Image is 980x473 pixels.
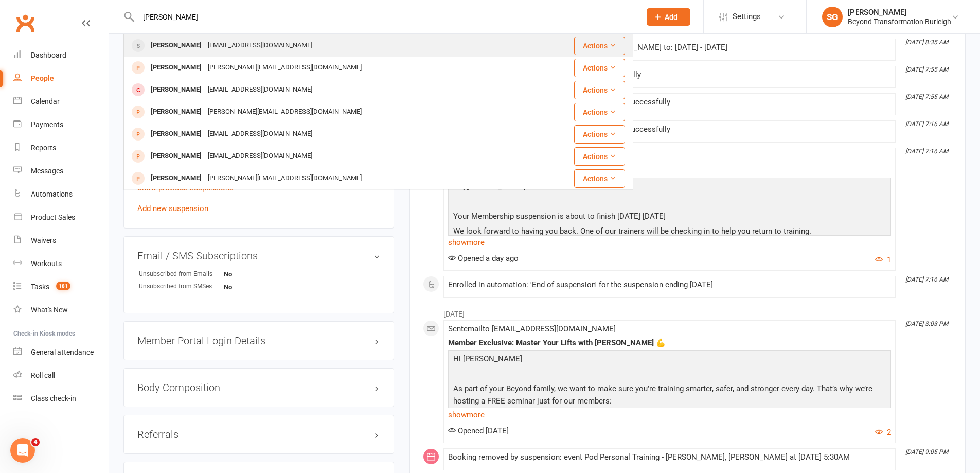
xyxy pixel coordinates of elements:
div: Step 2 of automation End of suspension completed successfully [448,98,891,107]
i: [DATE] 7:55 AM [905,66,948,73]
div: People [31,74,54,82]
div: Unsubscribed from Emails [139,269,224,279]
a: Tasks 181 [13,275,109,299]
div: Messages [31,167,63,175]
p: We look forward to having you back. One of our trainers will be checking in to help you return to... [451,225,888,240]
button: Add [647,8,690,26]
h3: Member Portal Login Details [137,335,380,346]
button: Actions [574,103,625,121]
div: Reports [31,144,56,152]
a: Calendar [13,90,109,113]
div: Beyond Transformation Burleigh [848,17,951,26]
div: [EMAIL_ADDRESS][DOMAIN_NAME] [205,127,315,142]
div: Waivers [31,236,56,244]
div: Dashboard [31,51,66,59]
a: Payments [13,113,109,136]
span: 4 [31,438,40,446]
a: People [13,67,109,90]
a: Product Sales [13,206,109,229]
i: [DATE] 7:16 AM [905,276,948,283]
div: Tasks [31,283,49,291]
a: Messages [13,160,109,183]
iframe: Intercom live chat [10,438,35,463]
input: Search... [135,10,633,24]
a: show more [448,408,891,422]
div: [PERSON_NAME] [148,149,205,164]
p: [PERSON_NAME] [451,180,888,195]
i: [DATE] 7:55 AM [905,93,948,100]
h3: Referrals [137,429,380,440]
li: [DATE] [423,303,952,320]
div: Automation 'End of suspension' completed successfully [448,71,891,79]
strong: No [224,270,283,278]
div: [PERSON_NAME] [148,104,205,119]
div: [EMAIL_ADDRESS][DOMAIN_NAME] [205,82,315,97]
strong: No [224,283,283,291]
span: Opened a day ago [448,254,519,263]
i: [DATE] 8:35 AM [905,39,948,46]
a: show more [448,235,891,250]
div: [EMAIL_ADDRESS][DOMAIN_NAME] [205,38,315,53]
div: Automations [31,190,73,198]
i: [DATE] 7:16 AM [905,148,948,155]
div: Workouts [31,259,62,268]
div: [PERSON_NAME][EMAIL_ADDRESS][DOMAIN_NAME] [205,60,365,75]
a: Workouts [13,252,109,275]
button: 2 [875,426,891,439]
div: General attendance [31,348,94,356]
i: [DATE] 9:05 PM [905,448,948,456]
div: [PERSON_NAME] [148,171,205,186]
div: Enrolled in automation: 'End of suspension' for the suspension ending [DATE] [448,281,891,289]
a: Class kiosk mode [13,387,109,410]
p: Your Membership suspension is about to finish [DATE] [DATE] [451,210,888,225]
span: Opened [DATE] [448,426,509,435]
div: Beyond Transformation Suspension Return [448,166,891,175]
button: Actions [574,169,625,188]
div: Product Sales [31,213,75,221]
span: Settings [733,5,761,28]
a: Dashboard [13,44,109,67]
a: Waivers [13,229,109,252]
div: [PERSON_NAME] [148,82,205,97]
div: Member Exclusive: Master Your Lifts with [PERSON_NAME] 💪 [448,339,891,347]
div: [PERSON_NAME] [848,8,951,17]
div: What's New [31,306,68,314]
div: [PERSON_NAME][EMAIL_ADDRESS][DOMAIN_NAME] [205,171,365,186]
span: Sent email to [EMAIL_ADDRESS][DOMAIN_NAME] [448,324,616,334]
div: [PERSON_NAME] [148,60,205,75]
div: Class check-in [31,394,76,402]
p: Hi [PERSON_NAME] [451,353,888,367]
div: SG [822,7,843,27]
div: [EMAIL_ADDRESS][DOMAIN_NAME] [205,149,315,164]
button: Actions [574,125,625,144]
a: General attendance kiosk mode [13,341,109,364]
a: Automations [13,183,109,206]
a: What's New [13,299,109,322]
h3: Body Composition [137,382,380,393]
p: As part of your Beyond family, we want to make sure you’re training smarter, safer, and stronger ... [451,382,888,410]
span: Add [665,13,678,21]
div: [PERSON_NAME][EMAIL_ADDRESS][DOMAIN_NAME] [205,104,365,119]
button: Actions [574,147,625,166]
div: Suspension for [PERSON_NAME] updated by [PERSON_NAME] to: [DATE] - [DATE] [448,43,891,52]
a: Roll call [13,364,109,387]
div: Booking removed by suspension: event Pod Personal Training - [PERSON_NAME], [PERSON_NAME] at [DAT... [448,453,891,462]
a: Add new suspension [137,204,208,213]
button: Actions [574,59,625,77]
div: Step 1 of automation End of suspension completed successfully [448,125,891,134]
a: Reports [13,136,109,160]
button: Actions [574,81,625,99]
div: [PERSON_NAME] [148,127,205,142]
h3: Email / SMS Subscriptions [137,250,380,261]
div: Payments [31,120,63,129]
span: 181 [56,282,70,290]
div: [PERSON_NAME] [148,38,205,53]
button: Actions [574,37,625,55]
div: Calendar [31,97,60,106]
i: [DATE] 3:03 PM [905,320,948,327]
i: [DATE] 7:16 AM [905,120,948,128]
a: Clubworx [12,10,38,36]
div: Unsubscribed from SMSes [139,282,224,291]
div: Roll call [31,371,55,379]
button: 1 [875,254,891,266]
